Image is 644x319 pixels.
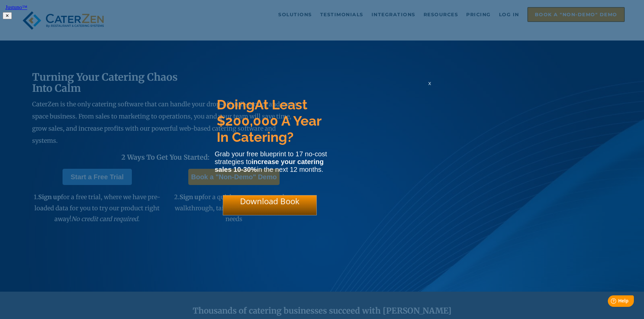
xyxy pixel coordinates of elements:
[3,12,12,19] button: ✕
[215,150,327,173] span: Grab your free blueprint to 17 no-cost strategies to in the next 12 months.
[215,158,324,173] strong: increase your catering sales 10-30%
[424,80,435,94] div: x
[240,195,300,207] span: Download Book
[217,97,321,145] span: At Least $200,000 A Year In Catering?
[584,293,637,312] iframe: Help widget launcher
[428,80,431,86] span: x
[223,195,317,215] div: Download Book
[217,97,255,112] span: Doing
